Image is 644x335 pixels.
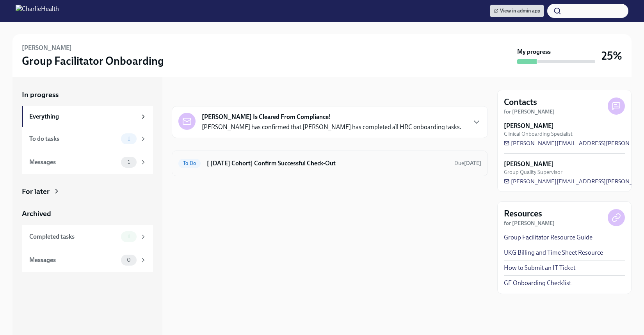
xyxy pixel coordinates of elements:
a: Messages1 [22,151,153,174]
a: View in admin app [490,5,544,17]
strong: [PERSON_NAME] [504,122,554,130]
a: Completed tasks1 [22,225,153,248]
span: Group Quality Supervisor [504,168,562,176]
a: GF Onboarding Checklist [504,279,571,287]
div: Messages [29,158,118,167]
h3: Group Facilitator Onboarding [22,54,164,68]
div: Messages [29,256,118,264]
strong: for [PERSON_NAME] [504,220,555,227]
p: [PERSON_NAME] has confirmed that [PERSON_NAME] has completed all HRC onboarding tasks. [202,123,461,131]
div: In progress [172,90,208,100]
strong: for [PERSON_NAME] [504,108,555,115]
img: CharlieHealth [16,5,59,17]
div: To do tasks [29,135,118,143]
a: To do tasks1 [22,127,153,151]
a: Messages0 [22,248,153,272]
a: For later [22,186,153,197]
a: Archived [22,209,153,219]
h6: [PERSON_NAME] [22,44,72,52]
a: Group Facilitator Resource Guide [504,233,592,242]
strong: [DATE] [464,160,481,167]
span: October 9th, 2025 13:48 [454,160,481,167]
h6: [ [DATE] Cohort] Confirm Successful Check-Out [207,159,448,168]
h4: Contacts [504,96,537,108]
a: Everything [22,106,153,127]
span: Clinical Onboarding Specialist [504,130,573,138]
div: For later [22,186,50,197]
h4: Resources [504,208,542,220]
strong: [PERSON_NAME] Is Cleared From Compliance! [202,113,331,121]
span: 1 [123,159,135,165]
span: To Do [178,160,201,166]
span: 1 [123,136,135,142]
span: Due [454,160,481,167]
a: In progress [22,90,153,100]
h3: 25% [601,49,622,63]
strong: [PERSON_NAME] [504,160,554,168]
a: UKG Billing and Time Sheet Resource [504,248,603,257]
a: How to Submit an IT Ticket [504,264,575,272]
a: To Do[ [DATE] Cohort] Confirm Successful Check-OutDue[DATE] [178,157,481,170]
span: 1 [123,234,135,239]
strong: My progress [517,48,551,56]
div: Completed tasks [29,232,118,241]
div: Everything [29,112,137,121]
span: 0 [122,257,135,263]
span: View in admin app [494,7,540,15]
